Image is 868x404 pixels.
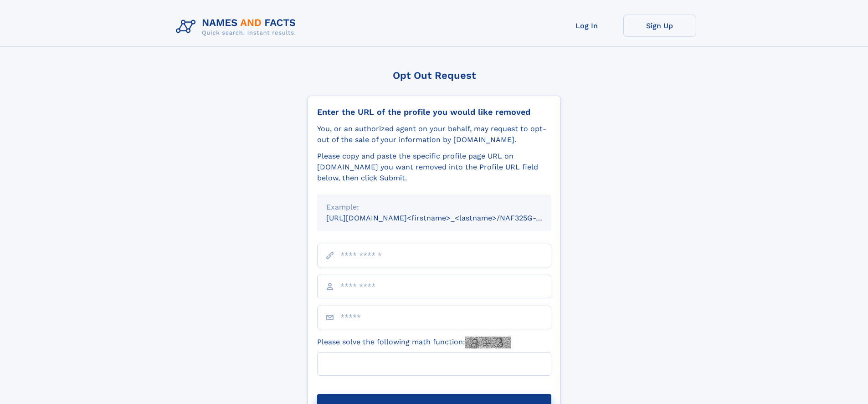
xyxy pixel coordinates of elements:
[172,15,303,39] img: Logo Names and Facts
[317,123,551,145] div: You, or an authorized agent on your behalf, may request to opt-out of the sale of your informatio...
[623,15,696,37] a: Sign Up
[326,214,569,222] small: [URL][DOMAIN_NAME]<firstname>_<lastname>/NAF325G-xxxxxxxx
[550,15,623,37] a: Log In
[308,70,561,81] div: Opt Out Request
[317,151,551,184] div: Please copy and paste the specific profile page URL on [DOMAIN_NAME] you want removed into the Pr...
[317,107,551,117] div: Enter the URL of the profile you would like removed
[317,337,511,348] label: Please solve the following math function:
[326,202,542,213] div: Example:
